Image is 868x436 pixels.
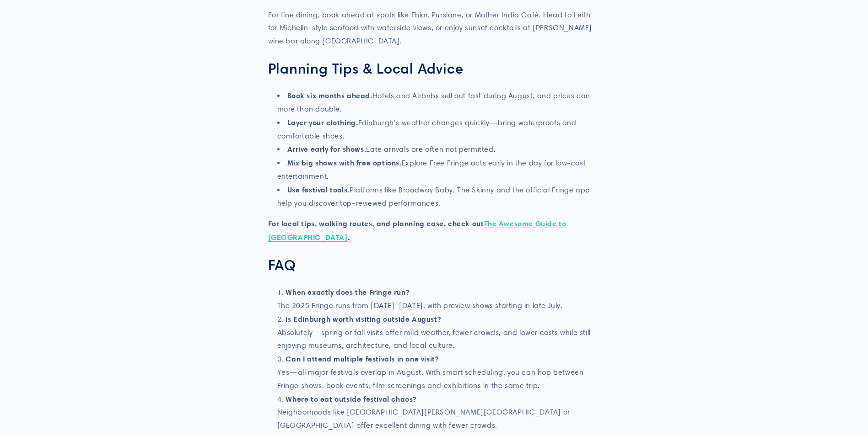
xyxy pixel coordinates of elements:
[268,219,566,242] strong: For local tips, walking routes, and planning ease, check out .
[277,89,600,116] li: Hotels and Airbnbs sell out fast during August, and prices can more than double.
[277,393,600,432] li: Neighborhoods like [GEOGRAPHIC_DATA][PERSON_NAME][GEOGRAPHIC_DATA] or [GEOGRAPHIC_DATA] offer exc...
[287,185,350,194] strong: Use festival tools.
[277,352,600,392] li: Yes—all major festivals overlap in August. With smart scheduling, you can hop between Fringe show...
[287,144,367,154] strong: Arrive early for shows.
[277,313,600,352] li: Absolutely—spring or fall visits offer mild weather, fewer crowds, and lower costs while still en...
[268,219,566,242] a: The Awesome Guide to [GEOGRAPHIC_DATA]
[277,286,600,313] li: The 2025 Fringe runs from [DATE]–[DATE], with preview shows starting in late July.
[287,91,372,100] strong: Book six months ahead.
[277,143,600,156] li: Late arrivals are often not permitted.
[286,394,416,404] strong: Where to eat outside festival chaos?
[268,60,600,77] h2: Planning Tips & Local Advice
[287,158,402,167] strong: Mix big shows with free options.
[268,9,600,48] p: For fine dining, book ahead at spots like Fhior, Purslane, or Mother India Café. Head to Leith fo...
[277,183,600,210] li: Platforms like Broadway Baby, The Skinny and the official Fringe app help you discover top-review...
[286,314,441,324] strong: Is Edinburgh worth visiting outside August?
[277,156,600,183] li: Explore Free Fringe acts early in the day for low-cost entertainment.
[268,256,600,274] h2: FAQ
[286,354,438,363] strong: Can I attend multiple festivals in one visit?
[287,118,358,127] strong: Layer your clothing.
[286,287,409,297] strong: When exactly does the Fringe run?
[277,116,600,143] li: Edinburgh’s weather changes quickly—bring waterproofs and comfortable shoes.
